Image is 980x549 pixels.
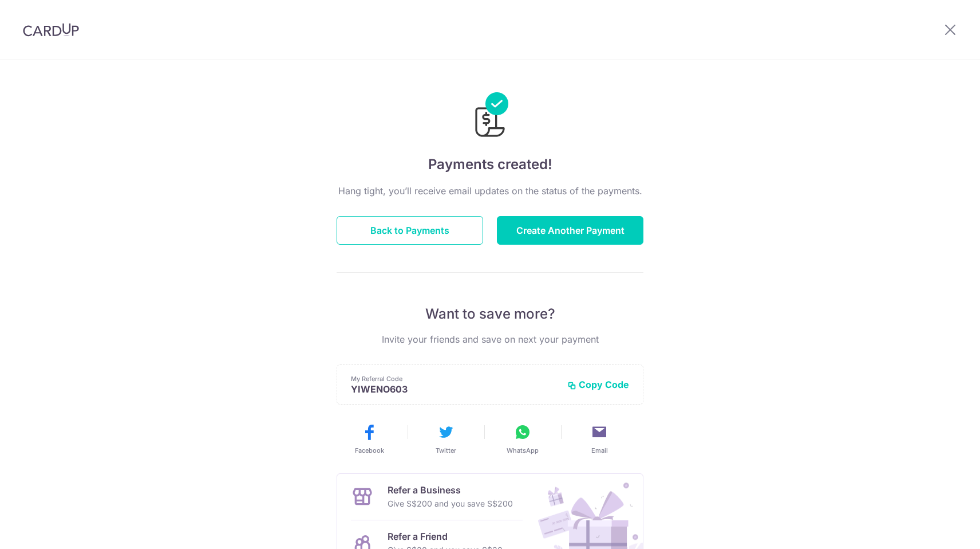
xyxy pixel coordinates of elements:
[472,92,508,140] img: Payments
[23,23,79,37] img: CardUp
[337,305,643,323] p: Want to save more?
[337,154,643,175] h4: Payments created!
[591,446,608,455] span: Email
[355,446,384,455] span: Facebook
[388,497,513,511] p: Give S$200 and you save S$200
[335,423,403,455] button: Facebook
[351,383,558,395] p: YIWENO603
[337,216,483,245] button: Back to Payments
[497,216,643,245] button: Create Another Payment
[489,423,556,455] button: WhatsApp
[566,423,633,455] button: Email
[388,483,513,497] p: Refer a Business
[507,446,539,455] span: WhatsApp
[388,530,503,543] p: Refer a Friend
[337,332,643,346] p: Invite your friends and save on next your payment
[351,374,558,383] p: My Referral Code
[412,423,480,455] button: Twitter
[567,379,629,390] button: Copy Code
[436,446,456,455] span: Twitter
[337,184,643,198] p: Hang tight, you’ll receive email updates on the status of the payments.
